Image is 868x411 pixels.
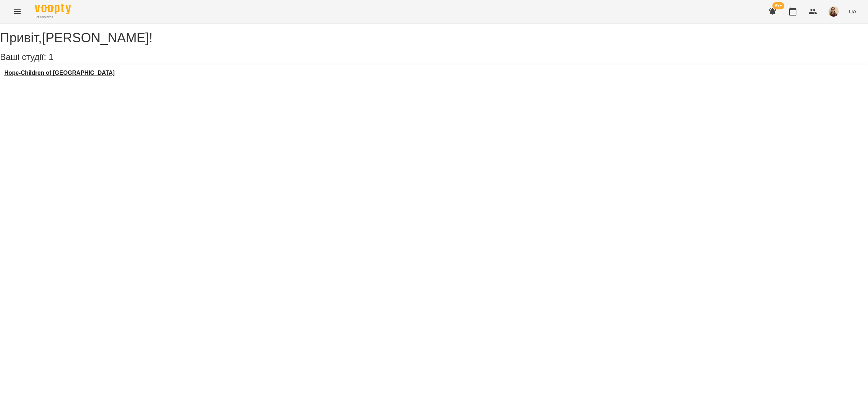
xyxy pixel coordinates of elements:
[4,70,115,76] a: Hope-Children of [GEOGRAPHIC_DATA]
[773,2,784,9] span: 99+
[829,7,839,17] img: 31d75883915eed6aae08499d2e641b33.jpg
[35,4,71,14] img: Voopty Logo
[9,3,26,20] button: Menu
[846,5,859,18] button: UA
[849,8,856,15] span: UA
[48,52,53,62] span: 1
[35,15,71,20] span: For Business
